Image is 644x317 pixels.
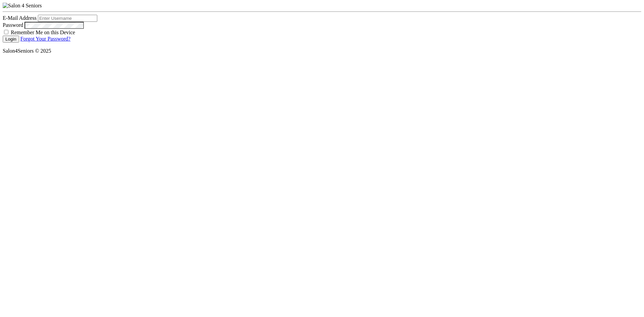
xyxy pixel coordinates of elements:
[3,36,19,43] button: Login
[3,15,37,21] label: E-Mail Address
[20,36,71,42] a: Forgot Your Password?
[3,3,42,9] img: Salon 4 Seniors
[3,22,23,28] label: Password
[11,30,75,35] label: Remember Me on this Device
[38,15,97,22] input: Enter Username
[3,48,641,54] p: Salon4Seniors © 2025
